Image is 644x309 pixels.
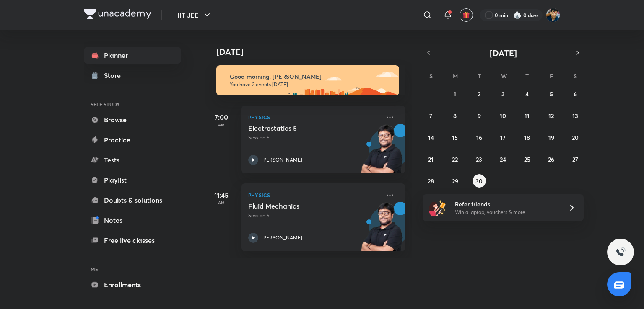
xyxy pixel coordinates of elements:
button: September 9, 2025 [473,109,486,122]
a: Store [84,67,181,84]
button: September 14, 2025 [424,131,438,144]
p: [PERSON_NAME] [262,156,302,164]
button: September 8, 2025 [448,109,462,122]
div: Store [104,70,126,80]
a: Browse [84,111,181,128]
button: September 15, 2025 [448,131,462,144]
abbr: September 18, 2025 [524,134,530,142]
p: Win a laptop, vouchers & more [455,209,558,216]
p: AM [205,122,238,127]
abbr: September 27, 2025 [572,155,578,163]
button: September 6, 2025 [569,87,582,100]
abbr: September 24, 2025 [500,155,506,163]
button: September 21, 2025 [424,152,438,166]
h5: Electrostatics 5 [248,124,353,132]
h6: ME [84,262,181,276]
img: SHREYANSH GUPTA [546,8,560,22]
abbr: September 2, 2025 [478,90,480,98]
abbr: September 29, 2025 [452,177,458,185]
button: September 27, 2025 [569,152,582,166]
abbr: September 1, 2025 [454,90,456,98]
button: September 3, 2025 [496,87,510,100]
button: September 16, 2025 [473,131,486,144]
abbr: Monday [453,72,458,80]
abbr: September 30, 2025 [475,177,483,185]
img: ttu [615,247,626,257]
abbr: September 20, 2025 [572,134,579,142]
abbr: September 10, 2025 [500,112,506,120]
abbr: September 8, 2025 [453,112,457,120]
img: streak [513,11,522,19]
button: September 24, 2025 [496,152,510,166]
a: Tests [84,152,181,168]
h6: SELF STUDY [84,97,181,111]
abbr: Sunday [429,72,433,80]
img: morning [216,65,399,95]
abbr: Saturday [574,72,577,80]
abbr: September 12, 2025 [548,112,554,120]
button: September 5, 2025 [545,87,558,100]
a: Planner [84,47,181,64]
h5: 11:45 [205,190,238,200]
abbr: September 14, 2025 [428,134,434,142]
abbr: Tuesday [478,72,481,80]
h6: Good morning, [PERSON_NAME] [230,73,392,80]
abbr: September 21, 2025 [428,155,434,163]
a: Doubts & solutions [84,192,181,209]
p: Session 5 [248,212,380,219]
abbr: September 23, 2025 [476,155,482,163]
abbr: September 22, 2025 [452,155,458,163]
abbr: September 28, 2025 [428,177,434,185]
a: Practice [84,131,181,148]
button: September 28, 2025 [424,174,438,188]
h5: Fluid Mechanics [248,202,353,210]
abbr: September 17, 2025 [500,134,506,142]
button: IIT JEE [172,7,217,23]
abbr: September 4, 2025 [525,90,529,98]
abbr: September 25, 2025 [524,155,530,163]
abbr: Wednesday [501,72,507,80]
h5: 7:00 [205,112,238,122]
a: Free live classes [84,232,181,249]
abbr: September 9, 2025 [478,112,481,120]
button: September 11, 2025 [520,109,534,122]
img: referral [429,199,446,216]
a: Company Logo [84,9,151,21]
button: September 12, 2025 [545,109,558,122]
abbr: September 3, 2025 [501,90,505,98]
p: Physics [248,190,380,200]
button: September 10, 2025 [496,109,510,122]
button: September 17, 2025 [496,131,510,144]
p: AM [205,200,238,205]
abbr: September 7, 2025 [429,112,432,120]
span: [DATE] [490,47,517,59]
button: September 25, 2025 [520,152,534,166]
img: Company Logo [84,9,151,19]
abbr: September 11, 2025 [525,112,530,120]
abbr: September 26, 2025 [548,155,554,163]
button: September 18, 2025 [520,131,534,144]
button: September 23, 2025 [473,152,486,166]
button: avatar [460,8,473,22]
h4: [DATE] [216,47,413,57]
button: September 1, 2025 [448,87,462,100]
abbr: September 16, 2025 [476,134,482,142]
a: Playlist [84,172,181,188]
img: avatar [462,11,470,19]
abbr: September 13, 2025 [572,112,578,120]
button: September 26, 2025 [545,152,558,166]
p: Physics [248,112,380,122]
button: September 20, 2025 [569,131,582,144]
p: You have 2 events [DATE] [230,81,392,88]
button: September 22, 2025 [448,152,462,166]
button: September 30, 2025 [473,174,486,188]
img: unacademy [359,202,405,260]
abbr: Thursday [525,72,529,80]
abbr: September 6, 2025 [574,90,577,98]
button: September 13, 2025 [569,109,582,122]
button: [DATE] [434,47,572,59]
button: September 29, 2025 [448,174,462,188]
p: [PERSON_NAME] [262,234,302,242]
a: Enrollments [84,276,181,293]
a: Notes [84,212,181,229]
